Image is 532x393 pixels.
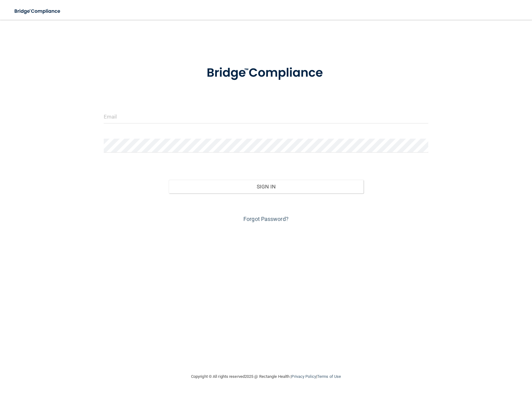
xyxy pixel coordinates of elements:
a: Terms of Use [317,374,341,379]
button: Sign In [169,180,364,193]
input: Email [104,110,428,123]
a: Forgot Password? [243,216,289,222]
img: bridge_compliance_login_screen.278c3ca4.svg [194,57,338,89]
div: Copyright © All rights reserved 2025 @ Rectangle Health | | [153,367,379,387]
a: Privacy Policy [291,374,316,379]
img: bridge_compliance_login_screen.278c3ca4.svg [9,5,66,18]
